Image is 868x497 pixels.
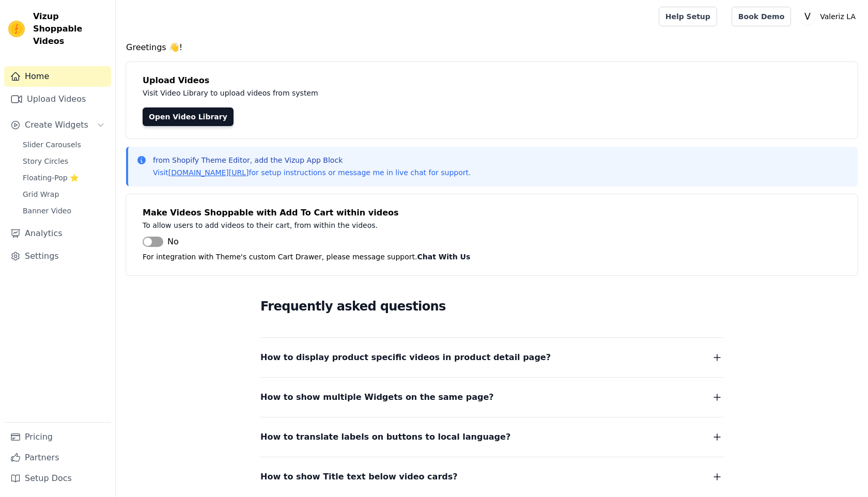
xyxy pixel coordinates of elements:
a: Pricing [4,427,111,447]
button: Create Widgets [4,115,111,135]
a: Story Circles [17,154,111,168]
a: Slider Carousels [17,137,111,152]
span: How to show multiple Widgets on the same page? [260,390,494,405]
button: How to show Title text below video cards? [260,470,723,484]
a: Setup Docs [4,468,111,489]
a: Open Video Library [143,107,234,126]
a: Upload Videos [4,89,111,110]
span: Banner Video [23,206,71,216]
span: Floating-Pop ⭐ [23,173,79,183]
button: How to translate labels on buttons to local language? [260,430,723,444]
p: Visit Video Library to upload videos from system [143,87,606,99]
a: Settings [4,246,111,267]
a: Grid Wrap [17,187,111,201]
span: How to display product specific videos in product detail page? [260,350,551,365]
p: from Shopify Theme Editor, add the Vizup App Block [153,155,471,165]
img: Vizup [8,21,25,37]
button: How to display product specific videos in product detail page? [260,350,723,365]
p: Valeriz LA [816,7,860,26]
a: Floating-Pop ⭐ [17,170,111,185]
a: Banner Video [17,204,111,218]
a: Book Demo [732,7,791,26]
span: How to translate labels on buttons to local language? [260,430,510,444]
button: No [143,236,179,248]
h4: Upload Videos [143,74,841,87]
span: No [167,236,179,248]
p: Visit for setup instructions or message me in live chat for support. [153,167,471,178]
p: For integration with Theme's custom Cart Drawer, please message support. [143,251,841,263]
button: V Valeriz LA [799,7,860,26]
p: To allow users to add videos to their cart, from within the videos. [143,219,606,231]
span: Grid Wrap [23,189,59,199]
span: Story Circles [23,156,68,166]
a: Help Setup [659,7,717,26]
span: Vizup Shoppable Videos [33,10,107,48]
h4: Greetings 👋! [126,41,858,54]
a: [DOMAIN_NAME][URL] [168,168,249,177]
a: Analytics [4,223,111,244]
span: Slider Carousels [23,139,81,150]
button: Chat With Us [417,251,471,263]
text: V [804,11,811,22]
a: Home [4,66,111,87]
h4: Make Videos Shoppable with Add To Cart within videos [143,207,841,219]
button: How to show multiple Widgets on the same page? [260,390,723,405]
a: Partners [4,447,111,468]
span: How to show Title text below video cards? [260,470,458,484]
span: Create Widgets [25,119,88,131]
h2: Frequently asked questions [260,296,723,317]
